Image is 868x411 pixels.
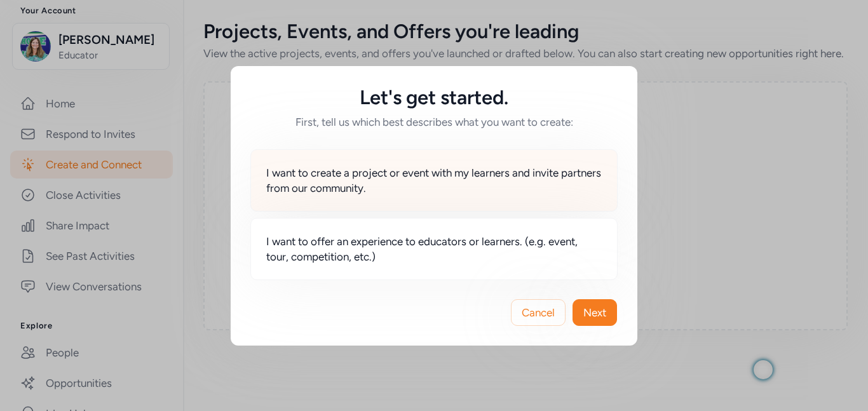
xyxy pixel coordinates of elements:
span: Cancel [522,305,555,320]
h5: Let's get started. [251,86,617,109]
span: I want to offer an experience to educators or learners. (e.g. event, tour, competition, etc.) [266,234,602,264]
button: Next [573,299,617,326]
h6: First, tell us which best describes what you want to create: [251,114,617,130]
button: Cancel [511,299,566,326]
span: Next [583,305,606,320]
span: I want to create a project or event with my learners and invite partners from our community. [266,165,602,196]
